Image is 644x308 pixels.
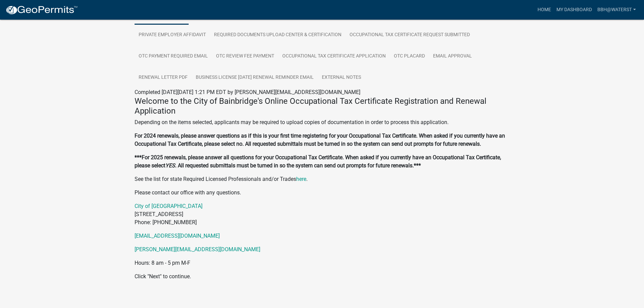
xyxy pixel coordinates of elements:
[278,46,390,67] a: Occupational Tax Certificate Application
[135,96,510,116] h4: Welcome to the City of Bainbridge's Online Occupational Tax Certificate Registration and Renewal ...
[390,46,429,67] a: OTC Placard
[135,154,501,169] strong: ***For 2025 renewals, please answer all questions for your Occupational Tax Certificate. When ask...
[135,89,360,95] span: Completed [DATE][DATE] 1:21 PM EDT by [PERSON_NAME][EMAIL_ADDRESS][DOMAIN_NAME]
[165,162,175,169] strong: YES
[135,24,210,46] a: Private Employer Affidavit
[554,3,595,16] a: My Dashboard
[135,203,202,209] a: City of [GEOGRAPHIC_DATA]
[135,202,510,227] p: [STREET_ADDRESS] Phone: [PHONE_NUMBER]
[135,259,510,267] p: Hours: 8 am - 5 pm M-F
[212,46,278,67] a: OTC Review Fee Payment
[135,246,260,253] a: [PERSON_NAME][EMAIL_ADDRESS][DOMAIN_NAME]
[135,189,510,197] p: Please contact our office with any questions.
[210,24,345,46] a: Required Documents Upload Center & Certification
[175,162,421,169] strong: . All requested submittals must be turned in so the system can send out prompts for future renewa...
[135,273,510,281] p: Click "Next" to continue.
[296,176,306,182] a: here
[318,67,365,89] a: External Notes
[135,175,510,183] p: See the list for state Required Licensed Professionals and/or Trades .
[429,46,476,67] a: Email Approval
[135,233,220,239] a: [EMAIL_ADDRESS][DOMAIN_NAME]
[595,3,639,16] a: BBH@WaterSt
[135,133,505,147] strong: For 2024 renewals, please answer questions as if this is your first time registering for your Occ...
[192,67,318,89] a: Business License [DATE] Renewal Reminder Email
[345,24,474,46] a: Occupational Tax Certificate Request Submitted
[535,3,554,16] a: Home
[135,67,192,89] a: Renewal Letter PDF
[135,46,212,67] a: OTC Payment Required Email
[135,118,510,126] p: Depending on the items selected, applicants may be required to upload copies of documentation in ...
